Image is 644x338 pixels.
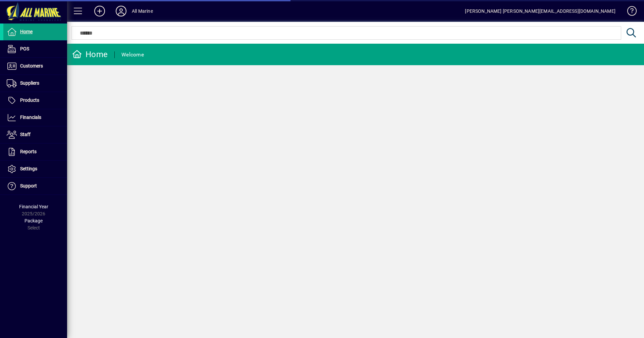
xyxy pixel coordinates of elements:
[3,75,67,92] a: Suppliers
[19,204,48,209] span: Financial Year
[3,58,67,75] a: Customers
[20,97,39,103] span: Products
[110,5,132,17] button: Profile
[465,6,615,16] div: [PERSON_NAME] [PERSON_NAME][EMAIL_ADDRESS][DOMAIN_NAME]
[3,41,67,57] a: POS
[121,49,144,60] div: Welcome
[20,115,41,120] span: Financials
[20,46,29,51] span: POS
[20,29,33,34] span: Home
[20,132,31,137] span: Staff
[132,6,153,16] div: All Marine
[72,49,108,60] div: Home
[20,80,39,86] span: Suppliers
[3,109,67,126] a: Financials
[3,92,67,109] a: Products
[20,183,37,188] span: Support
[622,1,636,23] a: Knowledge Base
[3,143,67,160] a: Reports
[89,5,110,17] button: Add
[20,63,43,69] span: Customers
[20,149,37,154] span: Reports
[3,126,67,143] a: Staff
[20,166,37,171] span: Settings
[24,218,43,223] span: Package
[3,161,67,177] a: Settings
[3,178,67,195] a: Support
